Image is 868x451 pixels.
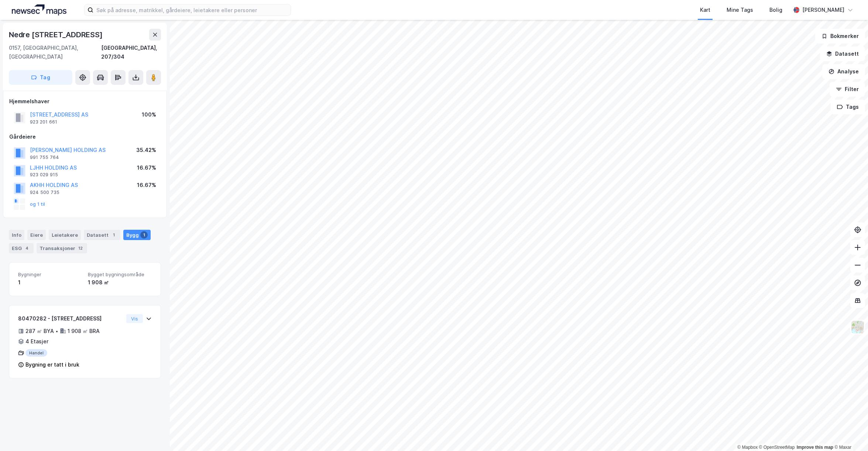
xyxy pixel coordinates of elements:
[831,100,865,114] button: Tags
[831,416,868,451] iframe: Chat Widget
[797,445,833,450] a: Improve this map
[9,230,24,240] div: Info
[830,82,865,97] button: Filter
[88,271,152,278] span: Bygget bygningsområde
[12,4,66,15] img: logo.a4113a55bc3d86da70a041830d287a7e.svg
[93,4,291,15] input: Søk på adresse, matrikkel, gårdeiere, leietakere eller personer
[55,328,58,334] div: •
[769,6,782,14] div: Bolig
[88,278,152,287] div: 1 908 ㎡
[37,243,87,253] div: Transaksjoner
[737,445,758,450] a: Mapbox
[9,29,104,41] div: Nedre [STREET_ADDRESS]
[123,230,151,240] div: Bygg
[136,146,156,155] div: 35.42%
[101,44,161,61] div: [GEOGRAPHIC_DATA], 207/304
[815,29,865,44] button: Bokmerker
[110,231,117,239] div: 1
[18,278,82,287] div: 1
[142,110,156,119] div: 100%
[49,230,81,240] div: Leietakere
[9,70,72,85] button: Tag
[831,416,868,451] div: Kontrollprogram for chat
[9,97,161,106] div: Hjemmelshaver
[700,6,710,14] div: Kart
[23,244,31,252] div: 4
[851,320,865,334] img: Z
[9,243,34,253] div: ESG
[30,172,58,178] div: 923 029 915
[137,163,156,172] div: 16.67%
[822,64,865,79] button: Analyse
[727,6,753,14] div: Mine Tags
[137,181,156,190] div: 16.67%
[27,230,46,240] div: Eiere
[9,132,161,141] div: Gårdeiere
[25,327,54,336] div: 287 ㎡ BYA
[84,230,120,240] div: Datasett
[30,155,59,160] div: 991 755 764
[9,44,101,61] div: 0157, [GEOGRAPHIC_DATA], [GEOGRAPHIC_DATA]
[25,337,48,346] div: 4 Etasjer
[68,327,100,336] div: 1 908 ㎡ BRA
[77,244,84,252] div: 12
[820,46,865,61] button: Datasett
[802,6,844,14] div: [PERSON_NAME]
[126,314,143,323] button: Vis
[30,190,59,195] div: 924 500 735
[30,119,57,125] div: 923 201 661
[18,314,123,323] div: 80470282 - [STREET_ADDRESS]
[140,231,148,239] div: 1
[25,360,79,369] div: Bygning er tatt i bruk
[759,445,795,450] a: OpenStreetMap
[18,271,82,278] span: Bygninger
